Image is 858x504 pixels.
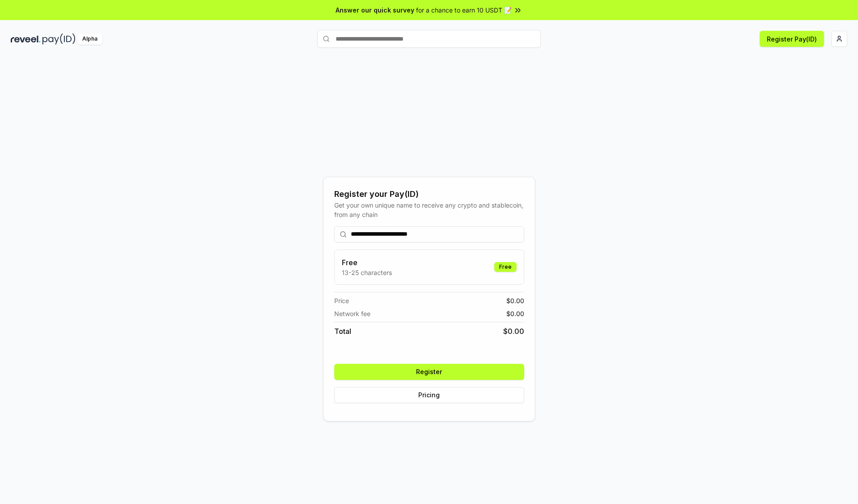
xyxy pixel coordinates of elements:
[334,309,370,318] span: Network fee
[494,262,517,272] div: Free
[503,326,524,337] span: $ 0.00
[11,33,41,45] img: reveel_dark
[334,326,351,337] span: Total
[342,257,392,268] h3: Free
[336,5,414,15] span: Answer our quick survey
[77,33,102,45] div: Alpha
[334,387,524,403] button: Pricing
[42,33,76,45] img: pay_id
[416,5,512,15] span: for a chance to earn 10 USDT 📝
[506,296,524,305] span: $ 0.00
[334,188,524,200] div: Register your Pay(ID)
[334,364,524,380] button: Register
[760,31,824,47] button: Register Pay(ID)
[334,296,349,305] span: Price
[506,309,524,318] span: $ 0.00
[342,268,392,277] p: 13-25 characters
[334,200,524,219] div: Get your own unique name to receive any crypto and stablecoin, from any chain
